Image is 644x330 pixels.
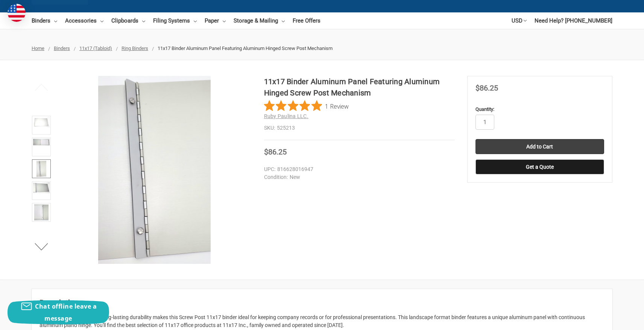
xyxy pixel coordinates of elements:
[293,12,320,29] a: Free Offers
[33,117,50,127] img: 11x17 Binder Aluminum Panel Featuring Aluminum Hinged Screw Post Mechanism
[535,12,612,29] a: Need Help? [PHONE_NUMBER]
[264,165,451,173] dd: 816628016947
[475,139,604,154] input: Add to Cart
[264,173,451,181] dd: New
[158,45,333,51] span: 11x17 Binder Aluminum Panel Featuring Aluminum Hinged Screw Post Mechanism
[475,106,604,113] label: Quantity:
[205,12,226,29] a: Paper
[325,100,349,112] span: 1 Review
[39,313,605,329] p: Superior construction and long-lasting durability makes this Screw Post 11x17 binder ideal for ke...
[264,113,308,119] a: Ruby Paulina LLC.
[111,12,145,29] a: Clipboards
[234,12,285,29] a: Storage & Mailing
[33,139,50,145] img: 11x17 Binder Aluminum Panel Featuring Aluminum Hinged Screw Post Mechanism
[264,100,349,112] button: Rated 5 out of 5 stars from 1 reviews. Jump to reviews.
[33,182,50,193] img: 11x17 Binder Aluminum Panel Featuring Aluminum Hinged Screw Post Mechanism
[153,12,197,29] a: Filing Systems
[264,147,287,156] span: $86.25
[8,4,26,22] img: duty and tax information for United States
[35,302,97,322] span: Chat offline leave a message
[32,12,57,29] a: Binders
[65,12,103,29] a: Accessories
[79,45,112,51] a: 11x17 (Tabloid)
[264,165,275,173] dt: UPC:
[30,239,53,254] button: Next
[34,204,48,221] img: 11x17 Binder Aluminum Panel Featuring Aluminum Hinged Screw Post Mechanism
[39,297,605,308] h2: Description
[475,159,604,174] button: Get a Quote
[60,76,248,264] img: 11x17 Binder Aluminum Panel Featuring Aluminum Hinged Screw Post Mechanism
[54,45,70,51] a: Binders
[36,160,46,177] img: 11x17 Binder Aluminum Panel Featuring Aluminum Hinged Screw Post Mechanism
[264,173,288,181] dt: Condition:
[475,83,498,92] span: $86.25
[32,45,44,51] a: Home
[8,300,109,324] button: Chat offline leave a message
[512,12,527,29] a: USD
[264,124,275,132] dt: SKU:
[264,76,455,98] h1: 11x17 Binder Aluminum Panel Featuring Aluminum Hinged Screw Post Mechanism
[30,80,53,95] button: Previous
[264,124,455,132] dd: 525213
[122,45,148,51] a: Ring Binders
